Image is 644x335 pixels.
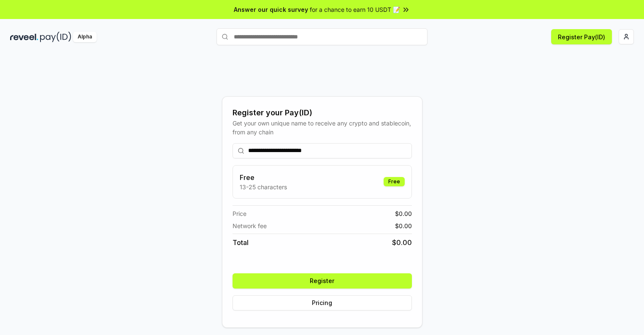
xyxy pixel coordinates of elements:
[240,182,287,191] p: 13-25 characters
[40,32,71,42] img: pay_id
[395,209,412,218] span: $ 0.00
[233,209,246,218] span: Price
[73,32,97,42] div: Alpha
[240,172,287,182] h3: Free
[234,5,308,14] span: Answer our quick survey
[233,107,412,119] div: Register your Pay(ID)
[384,177,405,186] div: Free
[395,221,412,230] span: $ 0.00
[233,273,412,289] button: Register
[233,237,249,248] span: Total
[551,29,612,44] button: Register Pay(ID)
[233,119,412,136] div: Get your own unique name to receive any crypto and stablecoin, from any chain
[310,5,400,14] span: for a chance to earn 10 USDT 📝
[10,32,38,42] img: reveel_dark
[233,221,267,230] span: Network fee
[392,237,412,248] span: $ 0.00
[233,295,412,310] button: Pricing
